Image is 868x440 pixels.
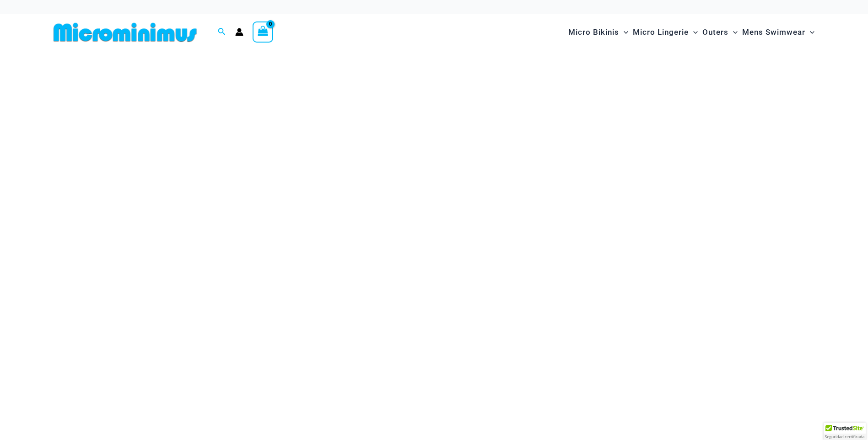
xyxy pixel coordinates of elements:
[740,18,817,46] a: Mens SwimwearMenu ToggleMenu Toggle
[633,21,689,44] span: Micro Lingerie
[631,18,700,46] a: Micro LingerieMenu ToggleMenu Toggle
[253,21,274,43] a: View Shopping Cart, empty
[728,21,738,44] span: Menu Toggle
[689,21,698,44] span: Menu Toggle
[805,21,814,44] span: Menu Toggle
[566,18,631,46] a: Micro BikinisMenu ToggleMenu Toggle
[565,17,819,48] nav: Site Navigation
[824,423,866,440] div: TrustedSite Certified
[568,21,619,44] span: Micro Bikinis
[700,18,740,46] a: OutersMenu ToggleMenu Toggle
[235,28,243,36] a: Account icon link
[619,21,628,44] span: Menu Toggle
[218,27,226,38] a: Search icon link
[50,22,200,43] img: MM SHOP LOGO FLAT
[742,21,805,44] span: Mens Swimwear
[702,21,728,44] span: Outers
